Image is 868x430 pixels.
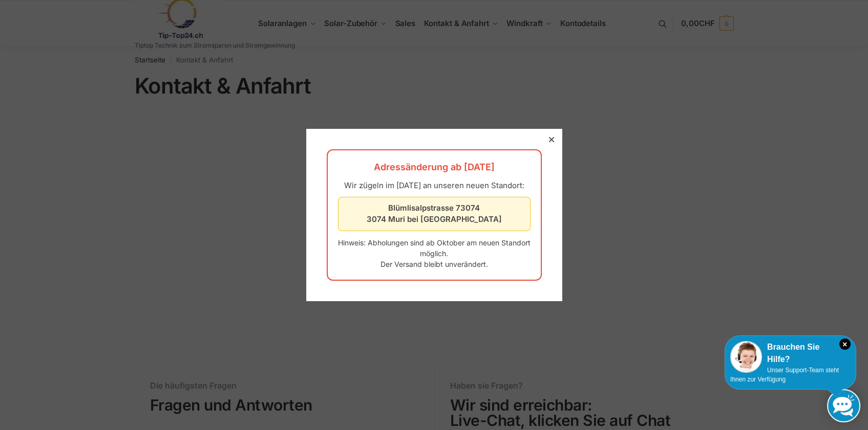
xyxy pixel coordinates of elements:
p: Hinweis: Abholungen sind ab Oktober am neuen Standort möglich. Der Versand bleibt unverändert. [338,237,531,269]
h3: Adressänderung ab [DATE] [338,161,531,174]
div: Brauchen Sie Hilfe? [730,341,851,366]
span: Unser Support-Team steht Ihnen zur Verfügung [730,367,839,383]
strong: Blümlisalpstrasse 73074 3074 Muri bei [GEOGRAPHIC_DATA] [367,203,502,224]
img: Customer service [730,341,762,373]
p: Wir zügeln im [DATE] an unseren neuen Standort: [338,180,531,192]
i: Schließen [839,338,851,350]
